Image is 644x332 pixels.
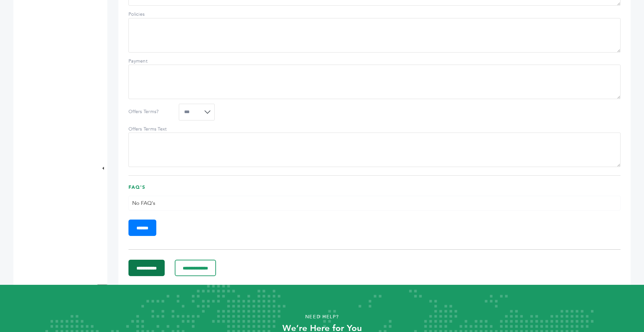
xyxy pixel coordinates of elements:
label: Offers Terms? [128,108,175,115]
label: Policies [128,11,175,18]
h3: FAQ's [128,184,621,196]
label: Payment [128,58,175,65]
p: Need Help? [32,312,612,322]
label: Offers Terms Text [128,126,175,133]
span: No FAQ's [132,199,155,207]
